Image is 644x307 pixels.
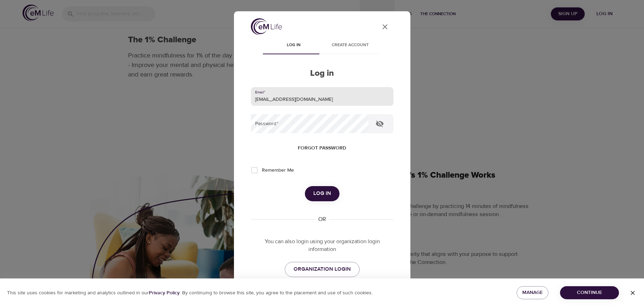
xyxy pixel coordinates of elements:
span: Forgot password [298,144,346,153]
h2: Log in [251,68,393,79]
span: Continue [566,288,613,297]
button: Log in [305,186,339,201]
p: You can also login using your organization login information [251,238,393,254]
span: Manage [522,288,543,297]
img: logo [251,18,282,35]
div: OR [315,215,329,223]
span: Remember Me [262,167,294,174]
b: Privacy Policy [149,290,180,296]
span: Log in [270,42,318,49]
a: ORGANIZATION LOGIN [285,262,360,277]
span: ORGANIZATION LOGIN [294,265,351,274]
button: Forgot password [295,142,349,155]
div: disabled tabs example [251,37,393,54]
span: Log in [313,189,331,198]
span: Create account [326,42,374,49]
button: close [377,18,393,35]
